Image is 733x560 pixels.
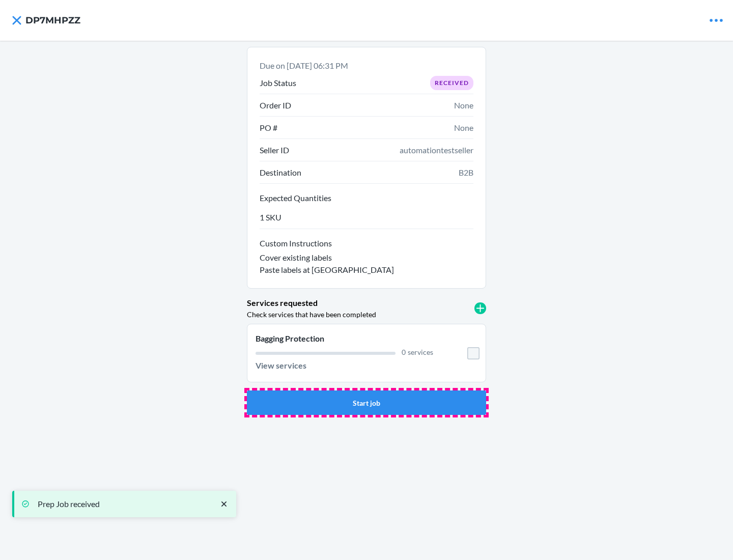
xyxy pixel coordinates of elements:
[454,99,473,111] span: None
[260,251,332,264] p: Cover existing labels
[260,60,473,72] p: Due on [DATE] 06:31 PM
[260,77,296,89] p: Job Status
[260,144,289,156] p: Seller ID
[454,122,473,134] span: None
[260,99,291,111] p: Order ID
[260,237,473,249] p: Custom Instructions
[219,499,229,509] svg: close toast
[260,192,473,204] p: Expected Quantities
[430,76,473,90] div: Received
[408,348,433,356] span: services
[256,332,433,345] p: Bagging Protection
[247,390,486,415] button: Start job
[260,211,281,223] p: 1 SKU
[25,14,80,27] h4: DP7MHPZZ
[459,166,473,179] span: B2B
[256,357,306,374] button: View services
[247,297,318,309] p: Services requested
[247,309,376,320] p: Check services that have been completed
[400,144,473,156] span: automationtestseller
[256,359,306,372] p: View services
[260,264,394,276] p: Paste labels at [GEOGRAPHIC_DATA]
[260,166,301,179] p: Destination
[260,122,277,134] p: PO #
[260,192,473,206] button: Expected Quantities
[402,348,406,356] span: 0
[38,499,209,509] p: Prep Job received
[260,237,473,251] button: Custom Instructions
